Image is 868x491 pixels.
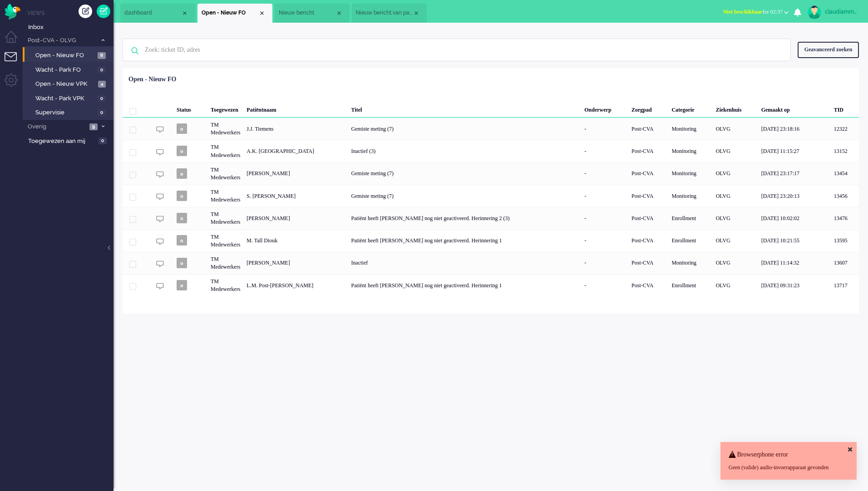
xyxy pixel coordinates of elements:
[156,215,164,223] img: ic_chat_grey.svg
[628,207,668,229] div: Post-CVA
[348,185,582,207] div: Gemiste meting (7)
[35,80,96,88] span: Open - Nieuw VPK
[723,9,763,15] span: Niet beschikbaar
[26,22,113,32] a: Inbox
[207,162,243,185] div: TM Medewerkers
[831,252,859,274] div: 13607
[156,148,164,156] img: ic_chat_grey.svg
[713,252,758,274] div: OLVG
[831,274,859,296] div: 13717
[581,118,628,140] div: -
[35,51,95,60] span: Open - Nieuw FO
[177,258,187,268] span: o
[123,140,859,162] div: 13152
[156,171,164,178] img: ic_chat_grey.svg
[581,274,628,296] div: -
[99,137,107,144] span: 0
[123,252,859,274] div: 13607
[831,118,859,140] div: 12322
[98,81,106,88] span: 4
[207,118,243,140] div: TM Medewerkers
[26,79,113,88] a: Open - Nieuw VPK 4
[26,64,113,74] a: Wacht - Park FO 0
[243,118,348,140] div: J.J. Tiemens
[28,23,113,32] span: Inbox
[348,140,582,162] div: Inactief (3)
[713,185,758,207] div: OLVG
[26,36,97,45] span: Post-CVA - OLVG
[243,162,348,185] div: [PERSON_NAME]
[348,162,582,185] div: Gemiste meting (7)
[138,39,778,61] input: Zoek: ticket ID, adres
[207,274,243,296] div: TM Medewerkers
[26,107,113,117] a: Supervisie 0
[718,5,794,19] button: Niet beschikbaarfor 02:37
[628,274,668,296] div: Post-CVA
[97,5,110,18] a: Quick Ticket
[581,230,628,252] div: -
[831,185,859,207] div: 13456
[177,191,187,201] span: o
[98,52,106,59] span: 8
[177,146,187,156] span: o
[243,207,348,229] div: [PERSON_NAME]
[207,230,243,252] div: TM Medewerkers
[28,137,96,146] span: Toegewezen aan mij
[123,118,859,140] div: 12322
[808,5,821,19] img: avatar
[177,168,187,179] span: o
[758,185,831,207] div: [DATE] 23:20:13
[98,109,106,116] span: 0
[177,280,187,290] span: o
[202,9,258,17] span: Open - Nieuw FO
[628,99,668,118] div: Zorgpad
[348,99,582,118] div: Titel
[831,162,859,185] div: 13454
[173,99,207,118] div: Status
[243,99,348,118] div: Patiëntnaam
[729,451,848,458] h4: Browserphone error
[758,207,831,229] div: [DATE] 10:02:02
[668,118,712,140] div: Monitoring
[628,252,668,274] div: Post-CVA
[718,3,794,23] li: Niet beschikbaarfor 02:37
[356,9,413,17] span: Nieuw bericht van patiënt
[713,118,758,140] div: OLVG
[156,193,164,201] img: ic_chat_grey.svg
[668,207,712,229] div: Enrollment
[243,252,348,274] div: [PERSON_NAME]
[156,260,164,268] img: ic_chat_grey.svg
[798,42,859,58] div: Geavanceerd zoeken
[181,10,188,17] div: Close tab
[581,140,628,162] div: -
[335,10,343,17] div: Close tab
[123,185,859,207] div: 13456
[26,123,87,131] span: Overig
[825,7,859,16] div: claudiammsc
[581,185,628,207] div: -
[668,185,712,207] div: Monitoring
[5,31,25,51] li: Dashboard menu
[243,274,348,296] div: L.M. Post-[PERSON_NAME]
[758,252,831,274] div: [DATE] 11:14:32
[831,99,859,118] div: TID
[177,235,187,245] span: o
[177,123,187,134] span: o
[123,274,859,296] div: 13717
[628,140,668,162] div: Post-CVA
[352,4,427,23] li: 13586
[831,140,859,162] div: 13152
[177,213,187,223] span: o
[98,95,106,102] span: 0
[35,108,95,117] span: Supervisie
[713,99,758,118] div: Ziekenhuis
[5,6,20,13] a: Omnidesk
[581,99,628,118] div: Onderwerp
[123,207,859,229] div: 13476
[628,118,668,140] div: Post-CVA
[258,10,266,17] div: Close tab
[713,162,758,185] div: OLVG
[279,9,335,17] span: Nieuw bericht
[26,136,113,146] a: Toegewezen aan mij 0
[668,252,712,274] div: Monitoring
